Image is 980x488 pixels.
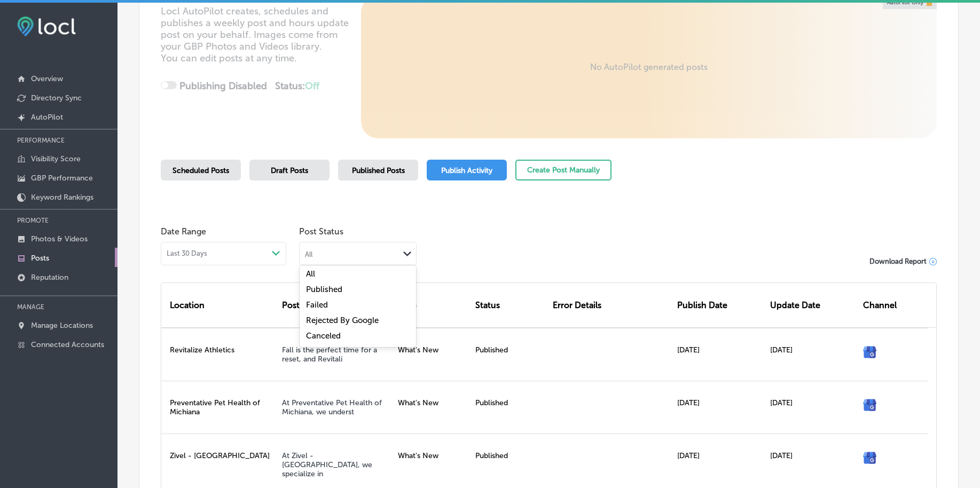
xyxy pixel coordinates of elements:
[305,249,312,258] div: All
[766,328,859,381] div: [DATE]
[766,283,859,327] div: Update Date
[31,273,68,282] p: Reputation
[515,160,611,180] button: Create Post Manually
[548,283,672,327] div: Error Details
[299,226,417,237] span: Post Status
[31,174,93,183] p: GBP Performance
[31,93,82,103] p: Directory Sync
[394,328,471,381] div: What's New
[859,283,929,327] div: Channel
[282,451,372,478] a: At Zivel - [GEOGRAPHIC_DATA], we specialize in
[673,328,766,381] div: [DATE]
[167,249,207,258] span: Last 30 Days
[441,166,492,175] span: Publish Activity
[31,321,93,330] p: Manage Locations
[306,269,315,279] label: All
[161,283,278,327] div: Location
[161,381,278,434] div: Preventative Pet Health of Michiana
[306,316,379,325] label: Rejected By Google
[31,74,63,83] p: Overview
[271,166,308,175] span: Draft Posts
[394,381,471,434] div: What's New
[278,283,394,327] div: Post Title
[673,381,766,434] div: [DATE]
[17,17,76,36] img: fda3e92497d09a02dc62c9cd864e3231.png
[173,166,229,175] span: Scheduled Posts
[352,166,405,175] span: Published Posts
[31,154,81,163] p: Visibility Score
[161,226,206,237] label: Date Range
[869,257,927,265] span: Download Report
[161,328,278,381] div: Revitalize Athletics
[673,283,766,327] div: Publish Date
[31,254,49,263] p: Posts
[766,381,859,434] div: [DATE]
[282,398,382,416] a: At Preventative Pet Health of Michiana, we underst
[394,283,471,327] div: Type
[306,300,328,310] label: Failed
[471,381,548,434] div: Published
[306,331,341,341] label: Canceled
[31,193,93,202] p: Keyword Rankings
[471,328,548,381] div: Published
[31,234,88,243] p: Photos & Videos
[31,340,104,349] p: Connected Accounts
[282,345,377,364] a: Fall is the perfect time for a reset, and Revitali
[306,285,342,294] label: Published
[471,283,548,327] div: Status
[31,113,63,122] p: AutoPilot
